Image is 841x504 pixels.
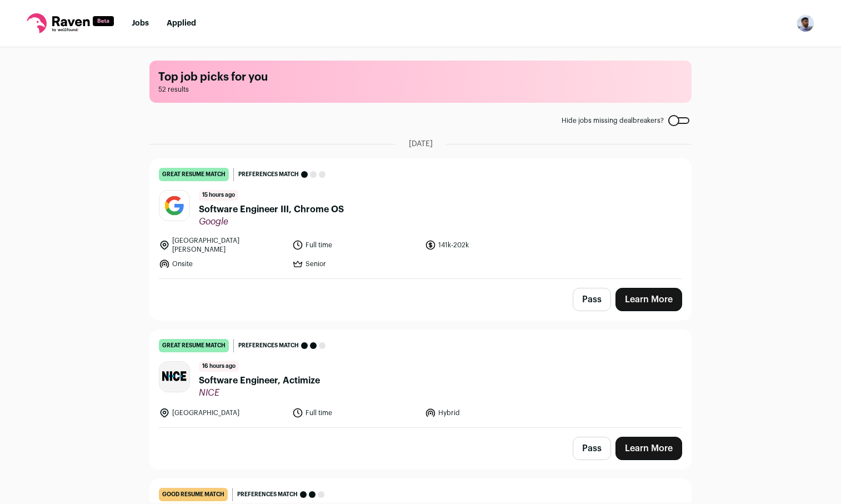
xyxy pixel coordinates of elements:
img: e7cacc10500ac1244ca656034aba1bf29a572faf510ab1fea812f6038d53a873.jpg [159,362,189,392]
div: good resume match [159,488,228,501]
span: NICE [199,387,320,398]
div: great resume match [159,168,229,181]
span: Preferences match [237,489,298,500]
a: great resume match Preferences match 15 hours ago Software Engineer III, Chrome OS Google [GEOGRA... [150,159,691,278]
span: 15 hours ago [199,190,238,201]
span: [DATE] [409,138,433,149]
span: 16 hours ago [199,361,239,372]
a: Learn More [615,437,682,460]
div: great resume match [159,339,229,352]
a: great resume match Preferences match 16 hours ago Software Engineer, Actimize NICE [GEOGRAPHIC_DA... [150,330,691,427]
span: Hide jobs missing dealbreakers? [562,116,664,125]
img: 11045380-medium_jpg [797,14,814,32]
img: 8d2c6156afa7017e60e680d3937f8205e5697781b6c771928cb24e9df88505de.jpg [159,191,189,221]
li: 141k-202k [425,236,552,254]
button: Pass [573,437,611,460]
a: Jobs [132,19,149,27]
span: Software Engineer III, Chrome OS [199,203,344,216]
li: Hybrid [425,407,552,418]
a: Learn More [615,288,682,311]
a: Applied [167,19,196,27]
button: Pass [573,288,611,311]
h1: Top job picks for you [158,69,683,85]
li: Full time [292,407,419,418]
li: Onsite [159,258,286,270]
button: Open dropdown [797,14,814,32]
li: Senior [292,258,419,270]
li: Full time [292,236,419,254]
li: [GEOGRAPHIC_DATA][PERSON_NAME] [159,236,286,254]
li: [GEOGRAPHIC_DATA] [159,407,286,418]
span: Software Engineer, Actimize [199,374,320,387]
span: 52 results [158,85,683,94]
span: Google [199,216,344,227]
span: Preferences match [238,340,299,351]
span: Preferences match [238,169,299,180]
